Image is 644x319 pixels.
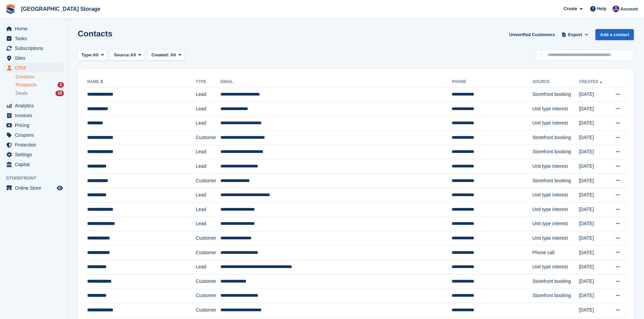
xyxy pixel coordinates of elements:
td: Unit type interest [532,102,579,116]
span: Settings [15,150,55,159]
td: Lead [196,116,220,131]
td: Unit type interest [532,202,579,217]
td: Unit type interest [532,188,579,203]
a: menu [3,44,64,53]
td: Storefront booking [532,87,579,102]
h1: Contacts [78,29,113,38]
button: Source: All [110,50,145,61]
td: [DATE] [579,231,609,246]
a: menu [3,34,64,43]
td: Lead [196,202,220,217]
td: Customer [196,130,220,145]
th: Phone [452,77,532,87]
div: 18 [55,90,64,96]
a: menu [3,140,64,150]
span: Pricing [15,121,55,130]
span: Help [597,5,606,12]
a: menu [3,121,64,130]
a: menu [3,53,64,63]
td: Unit type interest [532,159,579,174]
td: [DATE] [579,202,609,217]
span: All [93,52,99,58]
a: menu [3,183,64,193]
td: [DATE] [579,245,609,260]
div: 3 [57,82,64,88]
a: Name [87,79,104,84]
img: stora-icon-8386f47178a22dfd0bd8f6a31ec36ba5ce8667c1dd55bd0f319d3a0aa187defe.svg [5,4,16,14]
td: Storefront booking [532,174,579,188]
button: Type: All [78,50,108,61]
td: Phone call [532,245,579,260]
span: Subscriptions [15,44,55,53]
td: Lead [196,159,220,174]
span: Tasks [15,34,55,43]
span: Capital [15,160,55,169]
td: [DATE] [579,274,609,289]
a: Prospects 3 [16,81,64,88]
td: [DATE] [579,102,609,116]
td: [DATE] [579,217,609,231]
td: [DATE] [579,87,609,102]
td: Storefront booking [532,289,579,303]
span: Type: [81,52,93,58]
td: Storefront booking [532,130,579,145]
a: menu [3,101,64,110]
button: Created: All [148,50,185,61]
span: Protection [15,140,55,150]
a: Preview store [56,184,64,192]
a: menu [3,24,64,33]
td: [DATE] [579,260,609,274]
td: Customer [196,174,220,188]
span: Coupons [15,130,55,140]
span: All [170,52,176,57]
span: Online Store [15,183,55,193]
span: Created: [151,52,169,57]
td: Lead [196,260,220,274]
th: Source [532,77,579,87]
span: All [130,52,136,58]
button: Export [560,29,590,40]
td: [DATE] [579,145,609,159]
td: [DATE] [579,116,609,131]
td: [DATE] [579,303,609,318]
a: menu [3,63,64,73]
td: [DATE] [579,159,609,174]
td: Storefront booking [532,145,579,159]
a: Deals 18 [16,90,64,97]
span: Storefront [6,175,67,182]
a: menu [3,150,64,159]
a: menu [3,111,64,120]
td: Customer [196,245,220,260]
td: Unit type interest [532,231,579,246]
span: Create [564,5,577,12]
a: menu [3,130,64,140]
td: Lead [196,188,220,203]
a: menu [3,160,64,169]
td: [DATE] [579,188,609,203]
td: Customer [196,303,220,318]
td: Lead [196,102,220,116]
th: Type [196,77,220,87]
td: [DATE] [579,174,609,188]
td: [DATE] [579,130,609,145]
span: Home [15,24,55,33]
a: Add a contact [595,29,634,40]
td: Lead [196,87,220,102]
span: Source: [114,52,130,58]
a: Created [579,79,603,84]
span: Prospects [16,82,37,88]
td: [DATE] [579,289,609,303]
td: Storefront booking [532,274,579,289]
span: Invoices [15,111,55,120]
span: Deals [16,90,28,97]
a: Contacts [16,74,64,80]
th: Email [220,77,452,87]
a: Unverified Customers [506,29,557,40]
a: [GEOGRAPHIC_DATA] Storage [18,3,103,15]
td: Unit type interest [532,260,579,274]
td: Lead [196,145,220,159]
td: Customer [196,289,220,303]
td: Customer [196,231,220,246]
td: Unit type interest [532,217,579,231]
span: CRM [15,63,55,73]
